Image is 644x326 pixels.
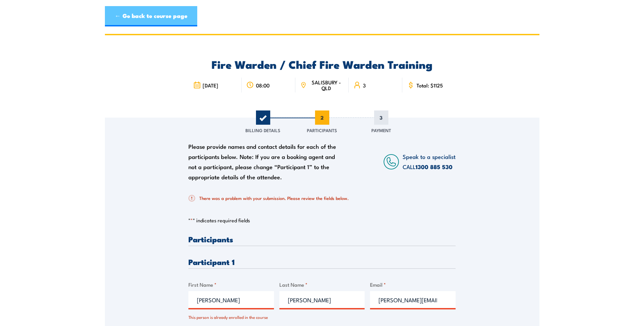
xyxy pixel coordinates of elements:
h3: Participants [188,235,456,243]
span: Total: $1125 [417,82,443,88]
span: 3 [374,110,388,125]
a: ← Go back to course page [105,6,197,26]
p: " " indicates required fields [188,217,456,224]
span: 3 [363,82,366,88]
span: Speak to a specialist CALL [403,152,456,171]
h3: Participant 1 [188,258,456,266]
div: Please provide names and contact details for each of the participants below. Note: If you are a b... [188,141,343,182]
span: SALISBURY - QLD [309,79,344,91]
h2: There was a problem with your submission. Please review the fields below. [188,195,450,202]
label: Last Name [279,281,365,288]
span: [DATE] [203,82,218,88]
label: Email [370,281,456,288]
div: This person is already enrolled in the course [188,311,274,321]
span: 08:00 [256,82,270,88]
span: Billing Details [245,127,280,134]
a: 1300 885 530 [416,162,453,171]
span: Participants [307,127,337,134]
label: First Name [188,281,274,288]
h2: Fire Warden / Chief Fire Warden Training [188,59,456,69]
span: Payment [371,127,391,134]
span: 1 [256,110,270,125]
span: 2 [315,110,329,125]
